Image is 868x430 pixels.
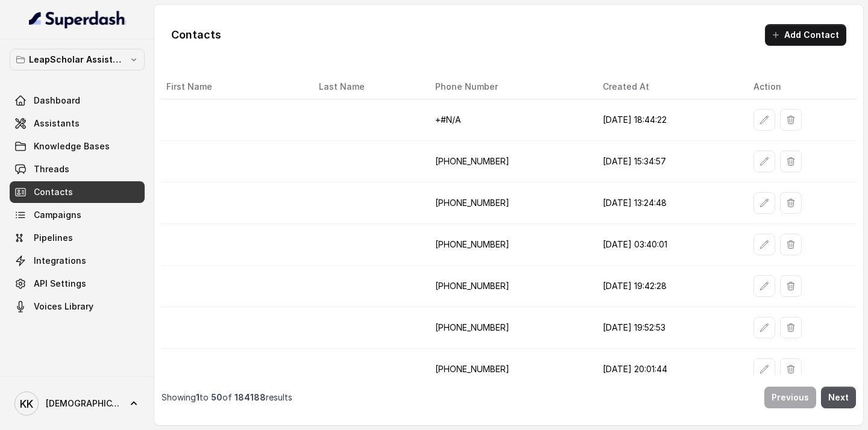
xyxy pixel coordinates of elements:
a: Integrations [10,250,145,272]
span: Voices Library [34,301,93,313]
td: [DATE] 03:40:01 [593,224,744,266]
th: First Name [162,75,309,99]
span: Assistants [34,117,80,129]
span: 184188 [234,392,266,402]
td: [DATE] 13:24:48 [593,182,744,224]
td: [DATE] 15:34:57 [593,141,744,182]
a: Threads [10,158,145,180]
td: [PHONE_NUMBER] [426,224,593,266]
a: Contacts [10,181,145,203]
text: KK [20,397,33,410]
td: [DATE] 19:42:28 [593,266,744,307]
th: Last Name [309,75,426,99]
a: API Settings [10,273,145,294]
span: Dashboard [34,95,80,107]
a: Knowledge Bases [10,136,145,157]
td: [PHONE_NUMBER] [426,349,593,390]
nav: Pagination [162,379,856,416]
span: API Settings [34,278,86,290]
h1: Contacts [171,25,221,45]
td: [PHONE_NUMBER] [426,182,593,224]
a: [DEMOGRAPHIC_DATA] [10,387,145,420]
td: [DATE] 18:44:22 [593,99,744,141]
p: LeapScholar Assistant [29,52,125,67]
span: 1 [196,392,200,402]
a: Voices Library [10,296,145,317]
span: Integrations [34,255,86,267]
p: Showing to of results [162,391,292,404]
td: [DATE] 20:01:44 [593,349,744,390]
span: Campaigns [34,209,81,221]
td: [PHONE_NUMBER] [426,307,593,349]
img: light.svg [29,10,126,29]
td: [PHONE_NUMBER] [426,141,593,182]
a: Dashboard [10,90,145,111]
td: [DATE] 19:52:53 [593,307,744,349]
span: 50 [211,392,222,402]
span: Knowledge Bases [34,140,110,152]
a: Assistants [10,113,145,134]
span: [DEMOGRAPHIC_DATA] [46,397,121,410]
a: Pipelines [10,227,145,249]
button: Add Contact [765,24,846,46]
button: Next [821,387,856,408]
th: Phone Number [426,75,593,99]
span: Threads [34,163,69,175]
td: +#N/A [426,99,593,141]
a: Campaigns [10,204,145,226]
button: Previous [764,387,816,408]
th: Created At [593,75,744,99]
th: Action [744,75,856,99]
span: Pipelines [34,232,73,244]
span: Contacts [34,186,73,198]
button: LeapScholar Assistant [10,49,145,70]
td: [PHONE_NUMBER] [426,266,593,307]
